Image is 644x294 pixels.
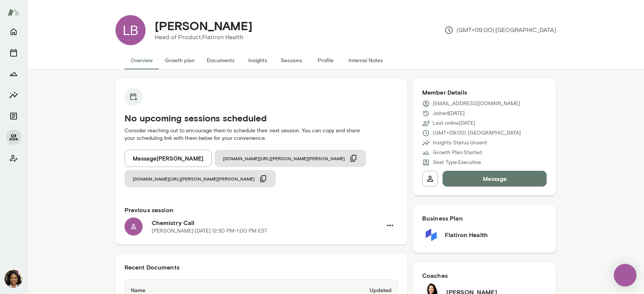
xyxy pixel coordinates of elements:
h4: [PERSON_NAME] [155,18,252,33]
h6: Flatiron Health [445,230,488,239]
p: Consider reaching out to encourage them to schedule their next session. You can copy and share yo... [124,127,398,142]
div: LB [115,15,146,45]
h6: Business Plan [422,214,547,223]
button: [DOMAIN_NAME][URL][PERSON_NAME][PERSON_NAME] [215,150,366,167]
p: (GMT+09:00) [GEOGRAPHIC_DATA] [444,26,556,35]
h6: Previous session [124,205,398,214]
img: Cheryl Mills [5,270,23,288]
button: Members [6,130,21,145]
p: Growth Plan: Started [433,149,482,156]
p: [PERSON_NAME] · [DATE] · 12:30 PM-1:00 PM EST [152,227,267,235]
button: Insights [241,51,275,69]
p: (GMT+09:00) [GEOGRAPHIC_DATA] [433,129,521,137]
button: Sessions [275,51,309,69]
span: [DOMAIN_NAME][URL][PERSON_NAME][PERSON_NAME] [223,155,345,161]
p: Head of Product, Flatiron Health [155,33,252,42]
button: Sessions [6,45,21,60]
button: Message[PERSON_NAME] [124,150,212,167]
button: Growth Plan [6,66,21,81]
h5: No upcoming sessions scheduled [124,112,398,124]
button: Client app [6,151,21,166]
button: Documents [6,109,21,124]
button: Documents [201,51,241,69]
button: [DOMAIN_NAME][URL][PERSON_NAME][PERSON_NAME] [124,170,276,187]
h6: Recent Documents [124,263,398,272]
h6: Coaches [422,271,547,280]
button: Internal Notes [343,51,389,69]
p: [EMAIL_ADDRESS][DOMAIN_NAME] [433,100,520,107]
button: Growth plan [159,51,201,69]
h6: Chemistry Call [152,218,382,227]
p: Joined [DATE] [433,110,465,117]
span: [DOMAIN_NAME][URL][PERSON_NAME][PERSON_NAME] [133,176,255,182]
img: Mento [8,5,20,19]
button: Profile [309,51,343,69]
p: Last online [DATE] [433,119,475,127]
p: Insights Status: Unsent [433,139,487,147]
h6: Member Details [422,88,547,97]
button: Insights [6,87,21,103]
button: Message [443,171,547,187]
button: Overview [124,51,159,69]
button: Home [6,24,21,39]
p: Seat Type: Executive [433,159,481,166]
